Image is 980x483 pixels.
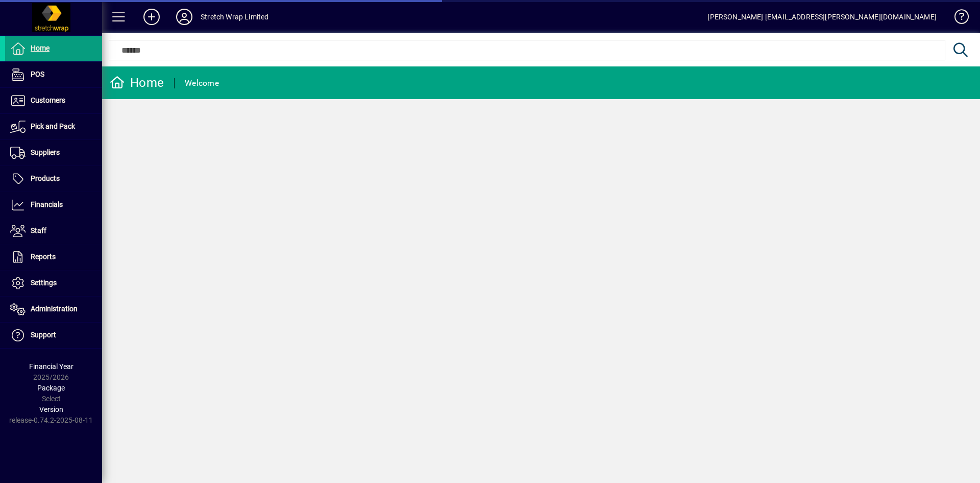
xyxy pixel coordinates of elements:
[31,331,56,339] span: Support
[39,405,63,413] span: Version
[31,44,50,52] span: Home
[31,70,44,78] span: POS
[135,8,168,26] button: Add
[31,122,75,130] span: Pick and Pack
[185,75,219,91] div: Welcome
[31,226,46,235] span: Staff
[31,252,56,261] span: Reports
[31,174,60,182] span: Products
[201,9,269,25] div: Stretch Wrap Limited
[947,2,967,35] a: Knowledge Base
[5,323,102,348] a: Support
[29,362,73,371] span: Financial Year
[31,96,65,104] span: Customers
[5,270,102,296] a: Settings
[31,148,60,156] span: Suppliers
[5,88,102,113] a: Customers
[5,140,102,166] a: Suppliers
[31,279,57,287] span: Settings
[168,8,201,26] button: Profile
[110,75,164,91] div: Home
[37,384,65,392] span: Package
[5,296,102,322] a: Administration
[5,114,102,140] a: Pick and Pack
[5,244,102,270] a: Reports
[31,200,63,209] span: Financials
[5,166,102,192] a: Products
[31,305,78,313] span: Administration
[5,192,102,218] a: Financials
[5,218,102,244] a: Staff
[707,9,937,25] div: [PERSON_NAME] [EMAIL_ADDRESS][PERSON_NAME][DOMAIN_NAME]
[5,62,102,87] a: POS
